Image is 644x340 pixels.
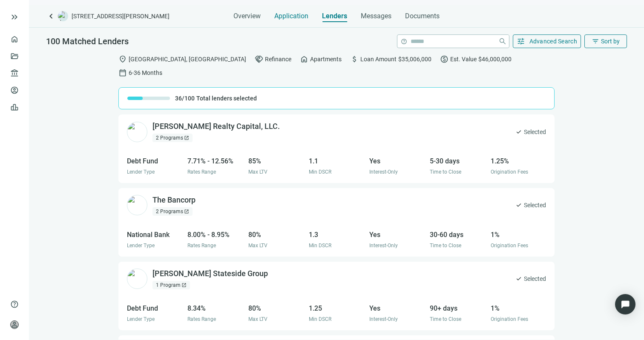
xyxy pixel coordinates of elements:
span: Origination Fees [491,316,528,322]
span: 6-36 Months [129,68,162,77]
span: Rates Range [187,169,216,175]
span: check [515,275,522,282]
span: Lender Type [127,169,155,175]
span: Total lenders selected [196,94,257,103]
div: 85% [248,156,304,166]
span: Apartments [310,54,342,64]
span: tune [517,37,525,46]
span: 100 Matched Lenders [46,36,129,46]
span: paid [440,55,448,63]
div: [PERSON_NAME] Realty Capital, LLC. [152,121,280,132]
span: Rates Range [187,316,216,322]
div: 1.1 [309,156,364,166]
span: Application [274,12,308,20]
span: Min DSCR [309,169,331,175]
span: check [515,129,522,135]
span: attach_money [350,55,359,63]
div: Debt Fund [127,303,182,314]
span: Sort by [601,38,620,45]
span: location_on [118,55,127,63]
span: $46,000,000 [478,54,512,64]
img: 609fe4aa-e0e2-440d-8c20-d3c67fedf319 [127,122,147,142]
span: Max LTV [248,243,267,249]
div: Yes [369,156,425,166]
span: check [515,202,522,209]
span: home [300,55,308,63]
div: Loan Amount [350,55,431,63]
span: help [401,38,407,45]
button: tuneAdvanced Search [513,34,581,48]
span: 36/100 [175,94,195,103]
span: account_balance [10,69,16,77]
span: Messages [361,12,391,20]
img: 2e9cc086-c686-4a7e-aa6d-d734b72d4d4b [127,269,147,289]
span: Documents [405,12,440,20]
span: filter_list [592,37,599,45]
div: The Bancorp [152,195,195,206]
div: Est. Value [440,55,512,63]
img: 11a85832-d3eb-4070-892f-413a551ae750 [127,195,147,215]
img: deal-logo [58,11,68,21]
span: Selected [524,200,546,210]
span: Origination Fees [491,169,528,175]
span: Selected [524,127,546,137]
div: 1 Program [152,281,190,289]
span: Overview [233,12,261,20]
div: 1.3 [309,229,364,240]
div: 90+ days [430,303,485,314]
div: Open Intercom Messenger [615,294,635,314]
span: person [10,320,19,329]
span: Refinance [265,54,291,64]
span: Interest-Only [369,169,398,175]
span: Lender Type [127,316,155,322]
div: 1.25% [491,156,546,166]
span: Time to Close [430,316,461,322]
div: 30-60 days [430,229,485,240]
a: keyboard_arrow_left [46,11,56,21]
span: $35,006,000 [398,54,431,64]
button: filter_listSort by [584,34,627,48]
div: 8.34% [187,303,243,314]
span: open_in_new [184,135,189,140]
span: Max LTV [248,169,267,175]
div: 2 Programs [152,207,193,216]
span: Time to Close [430,243,461,249]
div: 7.71% - 12.56% [187,156,243,166]
span: Min DSCR [309,243,331,249]
span: Rates Range [187,243,216,249]
div: 8.00% - 8.95% [187,229,243,240]
div: Yes [369,303,425,314]
div: Debt Fund [127,156,182,166]
span: [GEOGRAPHIC_DATA], [GEOGRAPHIC_DATA] [129,54,246,64]
span: calendar_today [118,69,127,77]
div: 1% [491,303,546,314]
div: Yes [369,229,425,240]
div: 5-30 days [430,156,485,166]
div: 2 Programs [152,134,193,142]
div: [PERSON_NAME] Stateside Group [152,269,268,279]
span: Advanced Search [529,38,578,45]
span: help [10,300,19,309]
span: Interest-Only [369,316,398,322]
div: 80% [248,229,304,240]
span: Time to Close [430,169,461,175]
button: keyboard_double_arrow_right [9,12,20,22]
span: Min DSCR [309,316,331,322]
div: National Bank [127,229,182,240]
div: 1.25 [309,303,364,314]
span: Interest-Only [369,243,398,249]
span: handshake [255,55,263,63]
span: Max LTV [248,316,267,322]
div: 1% [491,229,546,240]
span: open_in_new [184,209,189,214]
span: Selected [524,274,546,283]
span: open_in_new [181,283,187,288]
span: Lenders [322,12,347,20]
span: Origination Fees [491,243,528,249]
span: Lender Type [127,243,155,249]
span: [STREET_ADDRESS][PERSON_NAME] [72,12,170,20]
div: 80% [248,303,304,314]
